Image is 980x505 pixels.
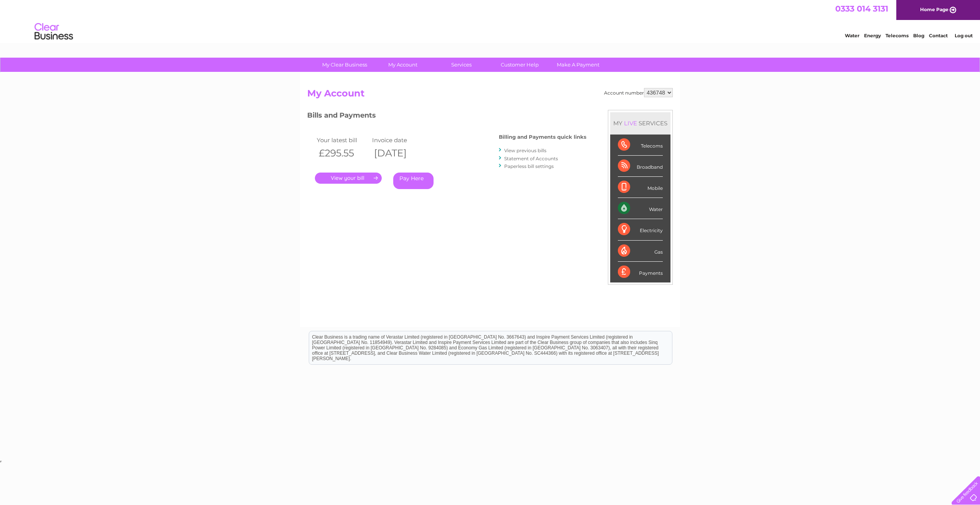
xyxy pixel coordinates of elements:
[430,58,493,72] a: Services
[886,33,909,38] a: Telecoms
[610,112,670,134] div: MY SERVICES
[307,88,673,103] h2: My Account
[315,135,370,145] td: Your latest bill
[370,145,425,161] th: [DATE]
[618,198,663,219] div: Water
[618,219,663,240] div: Electricity
[315,173,382,184] a: .
[313,58,376,72] a: My Clear Business
[499,134,586,140] h4: Billing and Payments quick links
[504,156,558,161] a: Statement of Accounts
[488,58,551,72] a: Customer Help
[955,33,973,38] a: Log out
[622,120,639,127] div: LIVE
[315,145,370,161] th: £295.55
[618,156,663,177] div: Broadband
[370,135,425,145] td: Invoice date
[309,4,672,37] div: Clear Business is a trading name of Verastar Limited (registered in [GEOGRAPHIC_DATA] No. 3667643...
[504,148,546,153] a: View previous bills
[34,20,73,43] img: logo.png
[393,173,434,189] a: Pay Here
[618,135,663,156] div: Telecoms
[929,33,948,38] a: Contact
[845,33,859,38] a: Water
[618,241,663,262] div: Gas
[504,163,554,169] a: Paperless bill settings
[618,262,663,282] div: Payments
[835,4,888,13] a: 0333 014 3131
[307,110,586,123] h3: Bills and Payments
[604,88,673,97] div: Account number
[864,33,881,38] a: Energy
[371,58,435,72] a: My Account
[546,58,610,72] a: Make A Payment
[913,33,924,38] a: Blog
[618,177,663,198] div: Mobile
